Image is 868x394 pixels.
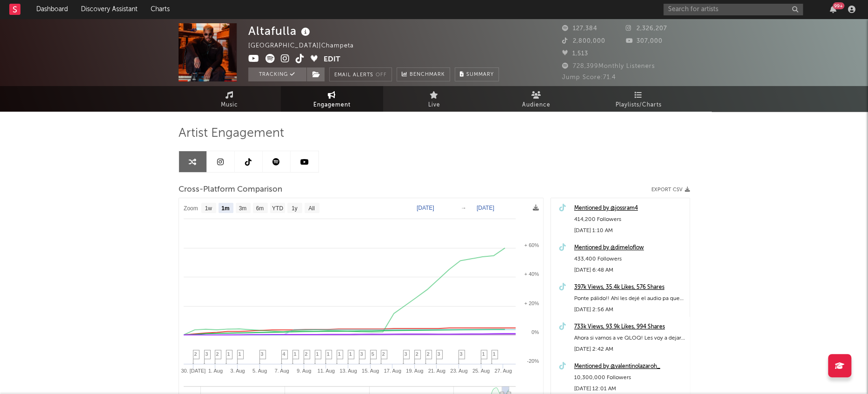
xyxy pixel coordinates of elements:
text: Zoom [184,205,198,212]
div: [DATE] 6:48 AM [574,265,685,276]
span: Benchmark [410,69,445,80]
span: 1 [338,351,341,357]
a: 733k Views, 93.9k Likes, 994 Shares [574,321,685,333]
span: 1 [327,351,330,357]
a: Mentioned by @jossram4 [574,203,685,214]
a: Mentioned by @valentinolazaroh_ [574,361,685,372]
text: 1m [221,205,229,212]
button: Email AlertsOff [329,67,392,81]
text: 1y [292,205,298,212]
a: Music [179,86,281,112]
text: 11. Aug [317,368,334,374]
span: 1 [294,351,297,357]
span: 3 [404,351,407,357]
text: + 40% [524,271,539,277]
span: 3 [205,351,208,357]
span: 3 [437,351,440,357]
a: Engagement [281,86,383,112]
text: 1. Aug [208,368,222,374]
span: Artist Engagement [179,128,284,139]
span: Live [428,100,440,111]
button: Edit [324,54,340,66]
span: 127,384 [562,26,597,32]
span: Engagement [313,100,351,111]
span: 1 [493,351,496,357]
span: Cross-Platform Comparison [179,184,282,195]
span: 2,326,207 [626,26,667,32]
div: [DATE] 2:56 AM [574,304,685,315]
text: 0% [531,329,539,335]
text: → [461,205,466,211]
span: 2 [305,351,308,357]
text: 5. Aug [252,368,267,374]
div: Ponte pálido!! Ahí les dejé el audio pa que ROMPAN 🥷🏼🔥🔥 #challenge [574,293,685,304]
text: 9. Aug [297,368,311,374]
text: 21. Aug [428,368,445,374]
span: 4 [283,351,285,357]
div: 433,400 Followers [574,254,685,265]
div: [GEOGRAPHIC_DATA] | Champeta [248,40,364,52]
input: Search for artists [663,4,803,15]
a: 397k Views, 35.4k Likes, 576 Shares [574,282,685,293]
span: 2 [216,351,219,357]
span: 2 [382,351,385,357]
div: 414,200 Followers [574,214,685,225]
span: Jump Score: 71.4 [562,74,616,80]
button: Tracking [248,67,306,81]
div: Ahora si vamos a ve QLOQ! Les voy a dejar aquí la pista pa que tiren SU MEJOR VERSO! El MÁS DURO ... [574,333,685,344]
span: 1 [239,351,241,357]
a: Live [383,86,485,112]
div: Mentioned by @dimeloflow [574,242,685,254]
text: 15. Aug [361,368,378,374]
text: 25. Aug [472,368,489,374]
span: 3 [360,351,363,357]
text: + 60% [524,242,539,248]
text: 6m [256,205,264,212]
span: 1 [227,351,230,357]
text: -20% [527,358,539,364]
text: All [308,205,314,212]
text: 3m [239,205,246,212]
span: Summary [466,72,494,77]
span: 2 [427,351,430,357]
text: 23. Aug [450,368,467,374]
span: Music [221,100,238,111]
text: 17. Aug [384,368,401,374]
span: 2,800,000 [562,38,605,44]
div: 99 + [833,2,844,9]
text: + 20% [524,301,539,306]
span: 728,399 Monthly Listeners [562,63,655,69]
button: Export CSV [651,187,690,193]
span: 307,000 [626,38,663,44]
text: 30. [DATE] [181,368,205,374]
text: [DATE] [477,205,494,211]
span: Audience [522,100,550,111]
text: 1w [205,205,212,212]
text: [DATE] [417,205,434,211]
div: Altafulla [248,23,312,39]
span: 1 [316,351,319,357]
span: Playlists/Charts [616,100,662,111]
button: 99+ [830,6,836,13]
text: 27. Aug [494,368,511,374]
span: 1,513 [562,51,588,57]
div: [DATE] 1:10 AM [574,225,685,236]
span: 1 [349,351,352,357]
a: Audience [485,86,588,112]
em: Off [376,73,387,78]
span: 2 [416,351,418,357]
a: Playlists/Charts [588,86,690,112]
text: 13. Aug [339,368,357,374]
button: Summary [455,67,499,81]
text: 7. Aug [274,368,289,374]
a: Benchmark [397,67,450,81]
span: 5 [371,351,374,357]
span: 3 [460,351,463,357]
span: 3 [261,351,264,357]
text: 19. Aug [406,368,423,374]
span: 1 [482,351,485,357]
